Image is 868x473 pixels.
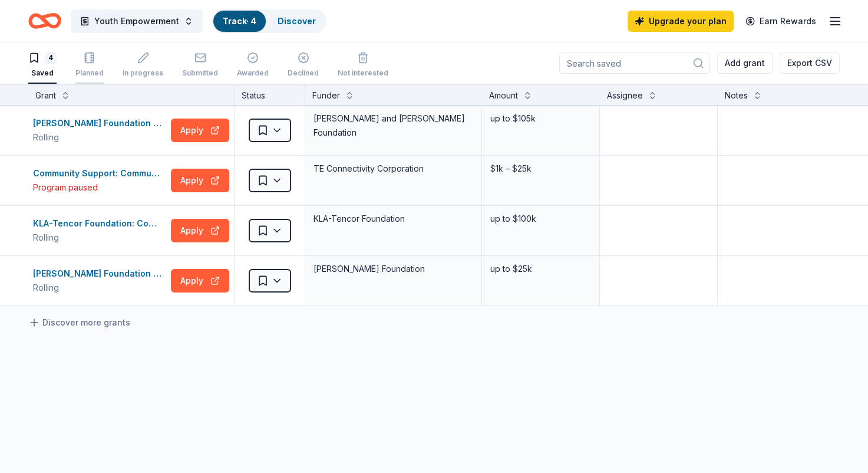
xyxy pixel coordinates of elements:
a: Discover more grants [28,316,130,330]
a: Discover [278,16,316,26]
div: Rolling [33,281,166,295]
div: Status [235,84,305,105]
div: [PERSON_NAME] Foundation Grant [33,267,166,281]
button: Export CSV [780,52,840,74]
button: Youth Empowerment [71,9,203,33]
div: In progress [123,68,163,78]
div: up to $105k [489,110,592,127]
button: [PERSON_NAME] Foundation GrantRolling [33,267,166,295]
div: Rolling [33,130,166,144]
div: Amount [489,88,518,103]
button: Apply [171,169,229,192]
button: KLA-Tencor Foundation: Community Investment FundRolling [33,216,166,245]
a: Home [28,7,61,35]
div: KLA-Tencor Foundation: Community Investment Fund [33,216,166,231]
button: Awarded [237,47,269,84]
button: Apply [171,219,229,242]
div: Assignee [607,88,643,103]
div: Submitted [182,68,218,78]
div: Grant [35,88,56,103]
button: Not interested [338,47,388,84]
button: Community Support: Community Ambassador Program ([GEOGRAPHIC_DATA] and Outside the [GEOGRAPHIC_DA... [33,166,166,195]
a: Track· 4 [223,16,256,26]
a: Upgrade your plan [628,11,734,32]
div: Funder [312,88,340,103]
div: 4 [45,52,57,64]
button: Planned [75,47,104,84]
a: Earn Rewards [738,11,823,32]
button: Track· 4Discover [212,9,326,33]
div: up to $25k [489,261,592,277]
button: Declined [288,47,319,84]
button: Apply [171,119,229,142]
div: Awarded [237,68,269,78]
button: Apply [171,269,229,293]
div: TE Connectivity Corporation [312,160,474,177]
input: Search saved [559,52,710,74]
div: [PERSON_NAME] Foundation Grant [33,116,166,130]
button: [PERSON_NAME] Foundation GrantRolling [33,116,166,144]
div: [PERSON_NAME] Foundation [312,261,474,277]
div: Planned [75,68,104,78]
div: Rolling [33,231,166,245]
div: Declined [288,68,319,78]
span: Youth Empowerment [94,14,179,28]
div: Not interested [338,68,388,78]
div: $1k – $25k [489,160,592,177]
div: Saved [28,68,57,78]
div: up to $100k [489,211,592,227]
div: Program paused [33,180,166,195]
button: In progress [123,47,163,84]
button: Add grant [717,52,773,74]
button: Submitted [182,47,218,84]
div: Notes [725,88,748,103]
div: Community Support: Community Ambassador Program ([GEOGRAPHIC_DATA] and Outside the [GEOGRAPHIC_DA... [33,166,166,180]
div: KLA-Tencor Foundation [312,211,474,227]
div: [PERSON_NAME] and [PERSON_NAME] Foundation [312,110,474,141]
button: 4Saved [28,47,57,84]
